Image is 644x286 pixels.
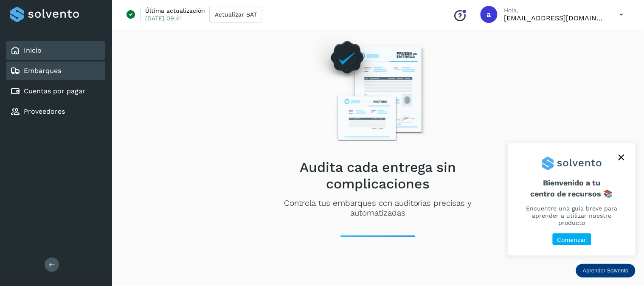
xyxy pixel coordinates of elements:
[215,11,257,17] span: Actualizar SAT
[6,102,105,121] div: Proveedores
[518,178,625,198] span: Bienvenido a tu
[145,7,205,14] p: Última actualización
[6,41,105,60] div: Inicio
[6,62,105,80] div: Embarques
[6,82,105,101] div: Cuentas por pagar
[615,151,628,164] button: close,
[504,7,606,14] p: Hola,
[576,264,636,278] div: Aprender Solvento
[209,6,262,23] button: Actualizar SAT
[24,46,42,54] a: Inicio
[504,14,606,22] p: asesoresdiferidos@astpsa.com
[557,236,587,244] p: Comenzar
[257,199,499,218] p: Controla tus embarques con auditorías precisas y automatizadas
[508,143,636,255] div: Aprender Solvento
[518,189,625,199] p: centro de recursos 📚
[257,159,499,192] h2: Audita cada entrega sin complicaciones
[24,107,65,115] a: Proveedores
[583,267,629,274] p: Aprender Solvento
[305,28,452,152] img: Empty state image
[24,87,85,95] a: Cuentas por pagar
[24,67,61,75] a: Embarques
[553,233,591,246] button: Comenzar
[518,205,625,226] p: Encuentre una guía breve para aprender a utilizar nuestro producto
[145,14,182,22] p: [DATE] 09:41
